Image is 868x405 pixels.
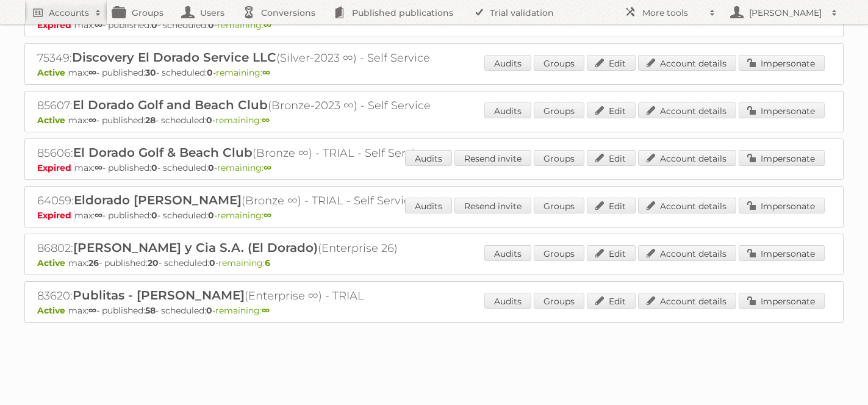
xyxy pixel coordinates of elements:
h2: More tools [642,7,703,19]
h2: 85606: (Bronze ∞) - TRIAL - Self Service [37,145,464,161]
span: Discovery El Dorado Service LLC [72,50,276,65]
h2: 75349: (Silver-2023 ∞) - Self Service [37,50,464,66]
strong: 0 [151,20,157,30]
span: Active [37,67,68,78]
span: Active [37,115,68,126]
a: Edit [587,198,636,213]
a: Groups [534,102,584,118]
span: Active [37,257,68,268]
strong: ∞ [264,162,271,173]
span: remaining: [215,115,270,126]
span: Publitas - [PERSON_NAME] [73,288,245,303]
span: Expired [37,20,74,30]
strong: ∞ [88,115,96,126]
strong: 30 [145,67,156,78]
strong: 0 [151,210,157,221]
p: max: - published: - scheduled: - [37,257,831,268]
a: Audits [484,102,531,118]
p: max: - published: - scheduled: - [37,162,831,173]
h2: 86802: (Enterprise 26) [37,240,464,256]
a: Audits [484,55,531,71]
a: Account details [638,198,736,213]
h2: Accounts [49,7,89,19]
a: Impersonate [739,150,825,166]
strong: 0 [151,162,157,173]
a: Account details [638,293,736,309]
p: max: - published: - scheduled: - [37,210,831,221]
strong: ∞ [88,67,96,78]
a: Audits [484,245,531,261]
strong: ∞ [95,162,102,173]
h2: 64059: (Bronze ∞) - TRIAL - Self Service [37,193,464,209]
h2: 83620: (Enterprise ∞) - TRIAL [37,288,464,304]
a: Resend invite [454,198,531,213]
strong: ∞ [95,210,102,221]
p: max: - published: - scheduled: - [37,305,831,316]
strong: ∞ [88,305,96,316]
a: Impersonate [739,245,825,261]
span: remaining: [217,162,271,173]
strong: 0 [208,162,214,173]
a: Audits [405,150,452,166]
strong: 58 [145,305,156,316]
a: Edit [587,293,636,309]
a: Edit [587,245,636,261]
strong: 6 [265,257,270,268]
span: El Dorado Golf and Beach Club [73,98,268,112]
a: Account details [638,150,736,166]
strong: 0 [209,257,215,268]
strong: 20 [148,257,159,268]
a: Impersonate [739,102,825,118]
span: Eldorado [PERSON_NAME] [74,193,242,207]
a: Edit [587,150,636,166]
strong: ∞ [262,115,270,126]
a: Impersonate [739,293,825,309]
p: max: - published: - scheduled: - [37,115,831,126]
strong: ∞ [262,67,270,78]
a: Account details [638,102,736,118]
span: remaining: [218,257,270,268]
a: Groups [534,198,584,213]
strong: 0 [206,305,212,316]
a: Impersonate [739,198,825,213]
a: Impersonate [739,55,825,71]
span: [PERSON_NAME] y Cia S.A. (El Dorado) [73,240,318,255]
strong: 0 [207,67,213,78]
strong: 0 [206,115,212,126]
a: Edit [587,102,636,118]
span: remaining: [217,20,271,30]
span: remaining: [217,210,271,221]
span: remaining: [216,67,270,78]
strong: 0 [208,210,214,221]
strong: 28 [145,115,156,126]
strong: 26 [88,257,99,268]
span: Active [37,305,68,316]
strong: ∞ [262,305,270,316]
a: Groups [534,293,584,309]
a: Audits [405,198,452,213]
a: Edit [587,55,636,71]
h2: [PERSON_NAME] [746,7,825,19]
strong: 0 [208,20,214,30]
strong: ∞ [264,20,271,30]
p: max: - published: - scheduled: - [37,20,831,30]
span: Expired [37,210,74,221]
a: Resend invite [454,150,531,166]
strong: ∞ [264,210,271,221]
a: Groups [534,150,584,166]
p: max: - published: - scheduled: - [37,67,831,78]
a: Audits [484,293,531,309]
a: Account details [638,55,736,71]
a: Groups [534,55,584,71]
a: Groups [534,245,584,261]
strong: ∞ [95,20,102,30]
span: remaining: [215,305,270,316]
span: Expired [37,162,74,173]
a: Account details [638,245,736,261]
h2: 85607: (Bronze-2023 ∞) - Self Service [37,98,464,113]
span: El Dorado Golf & Beach Club [73,145,253,160]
